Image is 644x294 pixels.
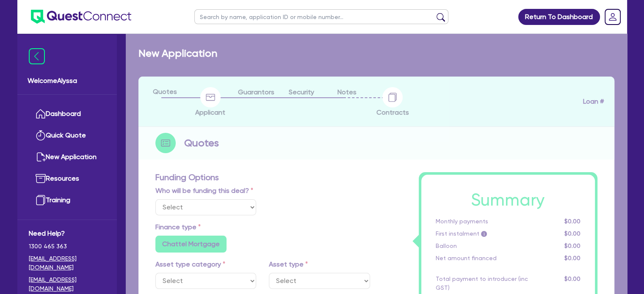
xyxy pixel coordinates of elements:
a: Quick Quote [29,125,105,146]
a: New Application [29,146,105,168]
a: Resources [29,168,105,190]
span: Need Help? [29,228,105,239]
span: 1300 465 363 [29,242,105,251]
a: [EMAIL_ADDRESS][DOMAIN_NAME] [29,254,105,272]
a: Training [29,190,105,211]
img: quest-connect-logo-blue [31,10,131,24]
a: Dropdown toggle [602,6,624,28]
a: Dashboard [29,103,105,125]
img: new-application [36,152,46,162]
img: quick-quote [36,130,46,140]
span: Welcome Alyssa [28,76,107,86]
a: Return To Dashboard [518,9,600,25]
img: resources [36,173,46,184]
img: training [36,195,46,205]
a: [EMAIL_ADDRESS][DOMAIN_NAME] [29,275,105,293]
input: Search by name, application ID or mobile number... [194,9,448,24]
img: icon-menu-close [29,48,45,64]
